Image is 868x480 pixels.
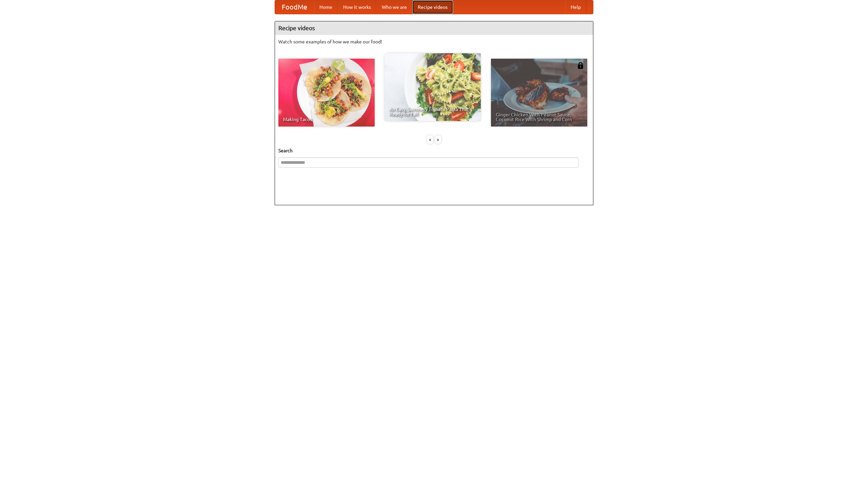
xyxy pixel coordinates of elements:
h5: Search [278,147,590,154]
a: Home [314,0,338,14]
h4: Recipe videos [275,21,593,35]
p: Watch some examples of how we make our food! [278,38,590,45]
a: Who we are [376,0,412,14]
a: FoodMe [275,0,314,14]
a: An Easy, Summery Tomato Pasta That's Ready for Fall [384,53,481,121]
span: An Easy, Summery Tomato Pasta That's Ready for Fall [389,107,476,116]
div: « [427,135,433,144]
a: How it works [338,0,376,14]
a: Making Tacos [278,59,375,127]
img: 483408.png [577,62,584,69]
span: Making Tacos [283,117,370,122]
a: Help [565,0,586,14]
a: Recipe videos [412,0,453,14]
div: » [435,135,441,144]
